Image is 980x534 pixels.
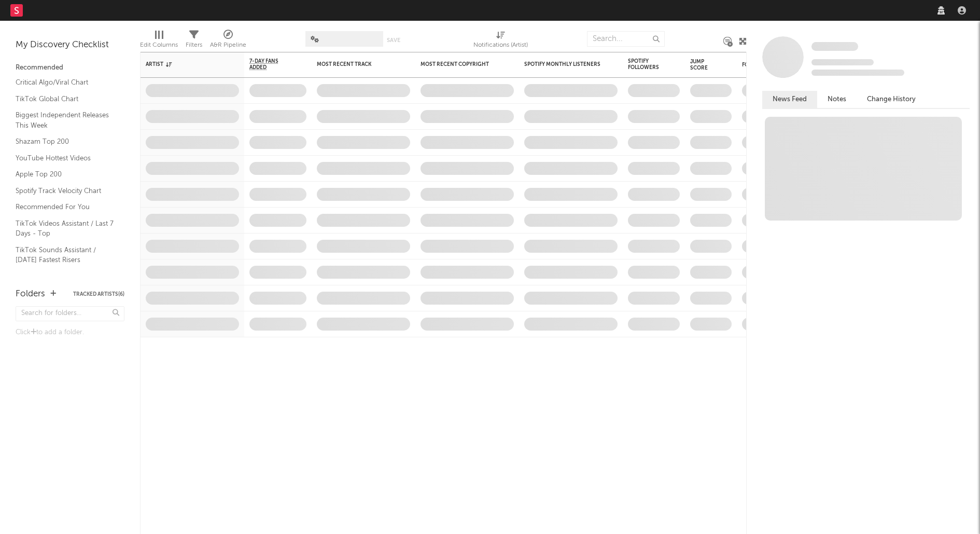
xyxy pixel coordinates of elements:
[587,31,665,47] input: Search...
[762,91,817,108] button: News Feed
[16,218,114,239] a: TikTok Videos Assistant / Last 7 Days - Top
[16,326,124,339] div: Click to add a folder.
[473,39,528,51] div: Notifications (Artist)
[16,288,45,300] div: Folders
[140,26,178,56] div: Edit Columns
[16,93,114,105] a: TikTok Global Chart
[16,77,114,88] a: Critical Algo/Viral Chart
[16,109,114,131] a: Biggest Independent Releases This Week
[817,91,857,108] button: Notes
[317,61,395,67] div: Most Recent Track
[811,42,858,52] a: Some Artist
[16,136,114,147] a: Shazam Top 200
[857,91,926,108] button: Change History
[210,26,246,56] div: A&R Pipeline
[16,39,124,51] div: My Discovery Checklist
[690,59,716,71] div: Jump Score
[387,37,400,43] button: Save
[140,39,178,51] div: Edit Columns
[16,185,114,197] a: Spotify Track Velocity Chart
[16,169,114,180] a: Apple Top 200
[16,201,114,213] a: Recommended For You
[811,70,904,76] span: 0 fans last week
[186,26,202,56] div: Filters
[16,62,124,74] div: Recommended
[146,61,223,67] div: Artist
[811,59,874,65] span: Tracking Since: [DATE]
[811,42,858,51] span: Some Artist
[16,306,124,321] input: Search for folders...
[524,61,602,67] div: Spotify Monthly Listeners
[421,61,498,67] div: Most Recent Copyright
[16,153,114,164] a: YouTube Hottest Videos
[473,26,528,56] div: Notifications (Artist)
[742,62,820,68] div: Folders
[16,244,114,266] a: TikTok Sounds Assistant / [DATE] Fastest Risers
[73,292,124,297] button: Tracked Artists(6)
[210,39,246,51] div: A&R Pipeline
[249,58,291,71] span: 7-Day Fans Added
[186,39,202,51] div: Filters
[628,58,664,71] div: Spotify Followers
